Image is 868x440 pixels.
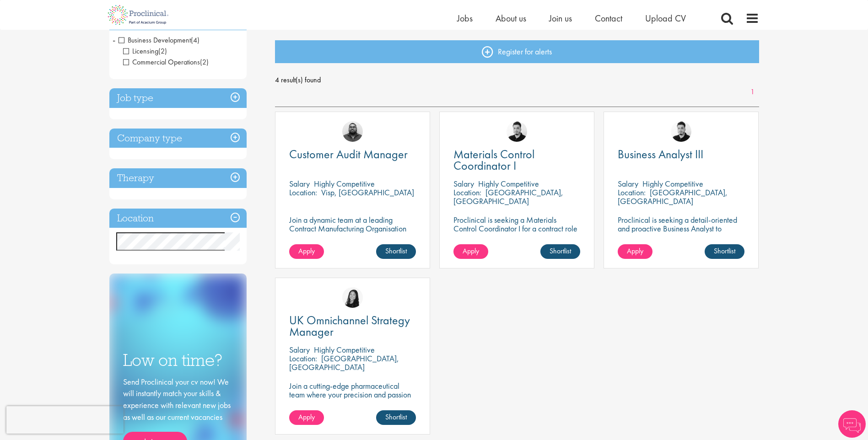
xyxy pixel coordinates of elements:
p: Highly Competitive [478,178,539,189]
span: (4) [191,35,199,45]
h3: Job type [109,88,247,108]
p: Highly Competitive [314,178,375,189]
iframe: reCAPTCHA [6,406,124,434]
span: Apply [298,246,315,256]
a: Apply [453,244,488,259]
h3: Company type [109,129,247,148]
a: About us [496,12,526,24]
span: Materials Control Coordinator I [453,146,534,173]
span: Business Development [119,35,199,45]
span: Apply [627,246,643,256]
a: Apply [289,410,324,425]
img: Anderson Maldonado [507,121,527,142]
p: Highly Competitive [642,178,703,189]
a: Upload CV [645,12,686,24]
span: Salary [453,178,474,189]
img: Chatbot [838,410,866,438]
p: Join a cutting-edge pharmaceutical team where your precision and passion for strategy will help s... [289,381,416,416]
span: Commercial Operations [123,57,200,67]
span: Salary [289,178,310,189]
span: Commercial Operations [123,57,209,67]
a: Apply [618,244,652,259]
span: Licensing [123,46,158,56]
a: Shortlist [376,244,416,259]
a: 1 [746,87,759,97]
p: Proclinical is seeking a Materials Control Coordinator I for a contract role in [GEOGRAPHIC_DATA]... [453,215,580,250]
a: UK Omnichannel Strategy Manager [289,315,416,338]
h3: Location [109,209,247,228]
span: (2) [158,46,167,56]
h3: Therapy [109,168,247,188]
a: Contact [595,12,622,24]
a: Customer Audit Manager [289,149,416,160]
a: Apply [289,244,324,259]
a: Jobs [457,12,473,24]
a: Shortlist [540,244,580,259]
a: Business Analyst III [618,149,744,160]
span: Apply [298,412,315,422]
span: (2) [200,57,209,67]
p: [GEOGRAPHIC_DATA], [GEOGRAPHIC_DATA] [453,187,563,206]
span: - [113,33,115,47]
span: Location: [453,187,481,198]
a: Materials Control Coordinator I [453,149,580,172]
img: Anderson Maldonado [671,121,691,142]
p: [GEOGRAPHIC_DATA], [GEOGRAPHIC_DATA] [289,353,399,372]
span: Business Development [119,35,191,45]
span: Salary [618,178,638,189]
span: Location: [289,353,317,364]
p: Highly Competitive [314,344,375,355]
a: Shortlist [376,410,416,425]
p: Visp, [GEOGRAPHIC_DATA] [321,187,414,198]
span: Customer Audit Manager [289,146,408,162]
img: Numhom Sudsok [342,287,363,308]
img: Ashley Bennett [342,121,363,142]
h3: Low on time? [123,351,233,369]
p: Proclinical is seeking a detail-oriented and proactive Business Analyst to support pharmaceutical... [618,215,744,259]
span: UK Omnichannel Strategy Manager [289,312,410,339]
span: Location: [618,187,646,198]
span: 4 result(s) found [275,73,759,87]
span: Business Analyst III [618,146,703,162]
span: Apply [463,246,479,256]
p: Join a dynamic team at a leading Contract Manufacturing Organisation and contribute to groundbrea... [289,215,416,250]
a: Register for alerts [275,40,759,63]
a: Join us [549,12,572,24]
p: [GEOGRAPHIC_DATA], [GEOGRAPHIC_DATA] [618,187,728,206]
span: Salary [289,344,310,355]
a: Shortlist [705,244,744,259]
span: Location: [289,187,317,198]
span: Licensing [123,46,167,56]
